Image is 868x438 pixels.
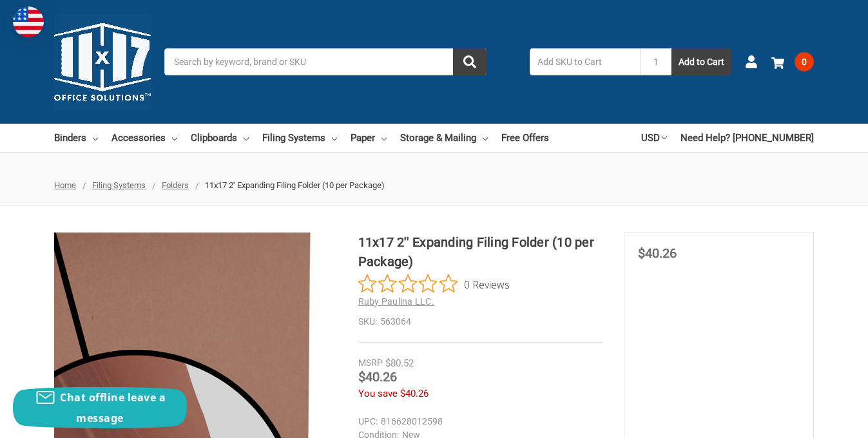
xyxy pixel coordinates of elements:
[13,6,44,37] img: duty and tax information for United States
[358,274,510,294] button: Rated 0 out of 5 stars from 0 reviews. Jump to reviews.
[358,388,398,399] span: You save
[771,45,814,79] a: 0
[671,48,731,75] button: Add to Cart
[351,124,387,152] a: Paper
[162,180,189,190] a: Folders
[111,124,177,152] a: Accessories
[191,124,249,152] a: Clipboards
[501,124,549,152] a: Free Offers
[358,315,377,328] dt: SKU:
[530,48,641,75] input: Add SKU to Cart
[680,124,814,152] a: Need Help? [PHONE_NUMBER]
[358,356,383,370] div: MSRP
[358,369,397,385] span: $40.26
[262,124,337,152] a: Filing Systems
[13,387,187,428] button: Chat offline leave a message
[795,52,814,71] span: 0
[358,415,378,428] dt: UPC:
[358,315,603,328] dd: 563064
[638,245,677,261] span: $40.26
[641,124,667,152] a: USD
[400,124,488,152] a: Storage & Mailing
[54,14,151,110] img: 11x17.com
[358,415,597,428] dd: 816628012598
[54,180,76,190] a: Home
[358,296,434,307] a: Ruby Paulina LLC.
[205,180,385,190] span: 11x17 2'' Expanding Filing Folder (10 per Package)
[464,274,510,294] span: 0 Reviews
[60,390,166,425] span: Chat offline leave a message
[54,124,98,152] a: Binders
[385,357,414,369] span: $80.52
[164,48,487,75] input: Search by keyword, brand or SKU
[358,233,603,271] h1: 11x17 2'' Expanding Filing Folder (10 per Package)
[400,388,429,399] span: $40.26
[92,180,146,190] a: Filing Systems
